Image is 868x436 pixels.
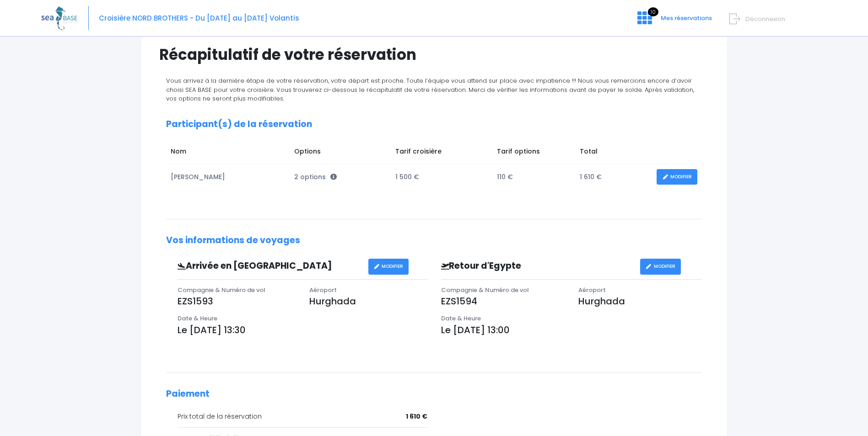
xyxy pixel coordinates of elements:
[178,323,427,337] p: Le [DATE] 13:30
[434,261,640,271] h3: Retour d'Egypte
[178,294,296,308] p: EZS1593
[166,389,702,399] h2: Paiement
[391,165,492,190] td: 1 500 €
[661,14,712,22] span: Mes réservations
[648,7,658,16] span: 10
[441,294,565,308] p: EZS1594
[441,314,481,323] span: Date & Heure
[166,235,702,246] h2: Vos informations de voyages
[290,142,391,164] td: Options
[657,169,697,185] a: MODIFIER
[391,142,492,164] td: Tarif croisière
[406,412,427,421] span: 1 610 €
[578,294,702,308] p: Hurghada
[578,286,606,294] span: Aéroport
[166,76,694,103] span: Vous arrivez à la dernière étape de votre réservation, votre départ est proche. Toute l’équipe vo...
[178,314,217,323] span: Date & Heure
[178,286,265,294] span: Compagnie & Numéro de vol
[492,165,575,190] td: 110 €
[166,119,702,130] h2: Participant(s) de la réservation
[745,15,785,23] span: Déconnexion
[309,286,337,294] span: Aéroport
[99,13,299,23] span: Croisière NORD BROTHERS - Du [DATE] au [DATE] Volantis
[171,261,368,271] h3: Arrivée en [GEOGRAPHIC_DATA]
[575,165,652,190] td: 1 610 €
[159,46,709,64] h1: Récapitulatif de votre réservation
[178,412,427,421] div: Prix total de la réservation
[309,294,427,308] p: Hurghada
[368,259,409,275] a: MODIFIER
[575,142,652,164] td: Total
[492,142,575,164] td: Tarif options
[294,172,337,181] span: 2 options
[166,142,290,164] td: Nom
[441,323,702,337] p: Le [DATE] 13:00
[640,259,681,275] a: MODIFIER
[630,17,717,26] a: 10 Mes réservations
[166,165,290,190] td: [PERSON_NAME]
[441,286,529,294] span: Compagnie & Numéro de vol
